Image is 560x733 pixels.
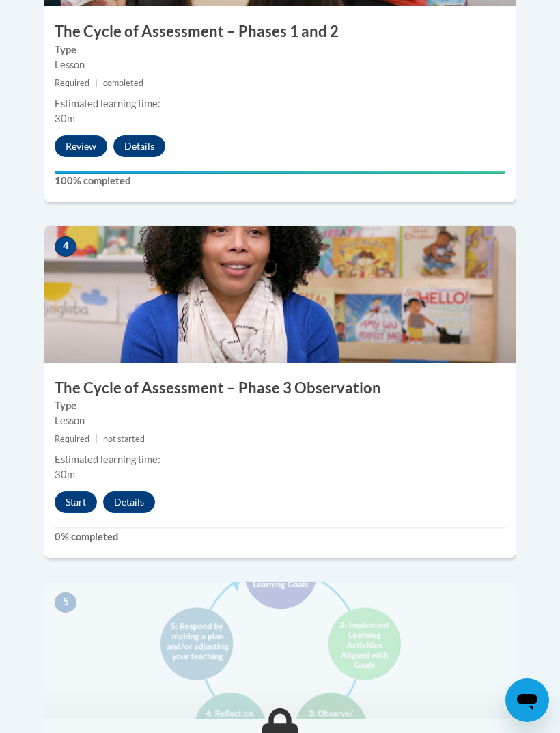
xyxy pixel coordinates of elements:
span: Required [55,78,89,88]
span: Required [55,434,89,444]
label: Type [55,42,505,57]
button: Details [103,491,155,513]
div: Estimated learning time: [55,96,505,111]
span: 30m [55,113,75,124]
span: not started [103,434,145,444]
div: Estimated learning time: [55,452,505,467]
h3: The Cycle of Assessment – Phases 1 and 2 [44,21,516,42]
img: Course Image [44,226,516,363]
div: Your progress [55,171,505,174]
button: Review [55,135,107,157]
label: Type [55,398,505,413]
div: Lesson [55,413,505,428]
span: 4 [55,236,76,257]
span: | [95,78,98,88]
label: 0% completed [55,529,505,544]
button: Details [113,135,165,157]
button: Start [55,491,97,513]
span: 30m [55,469,75,480]
span: 5 [55,592,76,613]
span: | [95,434,98,444]
h3: The Cycle of Assessment – Phase 3 Observation [44,378,516,399]
img: Course Image [44,582,516,719]
span: completed [103,78,143,88]
div: Lesson [55,57,505,72]
label: 100% completed [55,174,505,189]
iframe: Button to launch messaging window [505,678,549,722]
